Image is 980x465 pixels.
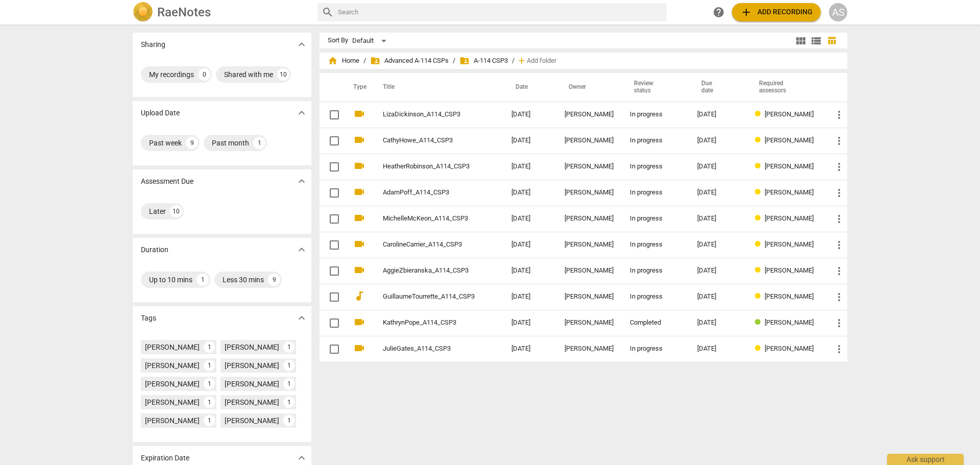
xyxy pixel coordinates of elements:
[697,345,739,353] div: [DATE]
[697,319,739,327] div: [DATE]
[225,379,279,389] div: [PERSON_NAME]
[268,274,280,286] div: 9
[765,110,814,118] span: [PERSON_NAME]
[328,56,359,66] span: Home
[383,137,475,144] a: CathyHowe_A114_CSP3
[755,266,765,274] span: Review status: in progress
[732,3,821,21] button: Upload
[833,213,845,225] span: more_vert
[352,33,390,49] div: Default
[353,186,365,198] span: videocam
[141,313,156,324] p: Tags
[833,291,845,303] span: more_vert
[630,189,681,197] div: In progress
[141,176,193,187] p: Assessment Due
[224,69,273,80] div: Shared with me
[277,68,289,81] div: 10
[157,5,211,19] h2: RaeNotes
[810,35,822,47] span: view_list
[565,345,614,353] div: [PERSON_NAME]
[833,161,845,173] span: more_vert
[755,319,765,326] span: Review status: completed
[697,137,739,144] div: [DATE]
[371,73,503,102] th: Title
[755,136,765,144] span: Review status: in progress
[503,180,556,206] td: [DATE]
[353,160,365,172] span: videocam
[765,240,814,248] span: [PERSON_NAME]
[145,342,200,352] div: [PERSON_NAME]
[755,214,765,222] span: Review status: in progress
[204,415,215,426] div: 1
[565,241,614,249] div: [PERSON_NAME]
[795,35,807,47] span: view_module
[503,310,556,336] td: [DATE]
[833,135,845,147] span: more_vert
[827,36,837,45] span: table_chart
[225,397,279,407] div: [PERSON_NAME]
[565,163,614,170] div: [PERSON_NAME]
[630,293,681,301] div: In progress
[170,205,182,217] div: 10
[383,319,475,327] a: KathrynPope_A114_CSP3
[283,378,295,389] div: 1
[383,267,475,275] a: AggieZbieranska_A114_CSP3
[503,232,556,258] td: [DATE]
[223,275,264,285] div: Less 30 mins
[765,266,814,274] span: [PERSON_NAME]
[294,37,309,52] button: Show more
[887,454,964,465] div: Ask support
[697,163,739,170] div: [DATE]
[204,378,215,389] div: 1
[353,316,365,328] span: videocam
[503,128,556,154] td: [DATE]
[824,33,839,48] button: Table view
[383,189,475,197] a: AdamPoff_A114_CSP3
[833,239,845,251] span: more_vert
[630,345,681,353] div: In progress
[141,108,180,118] p: Upload Date
[503,206,556,232] td: [DATE]
[370,56,380,66] span: folder_shared
[225,360,279,371] div: [PERSON_NAME]
[793,33,808,48] button: Tile view
[829,3,847,21] button: AS
[833,109,845,121] span: more_vert
[294,105,309,120] button: Show more
[453,57,455,65] span: /
[353,212,365,224] span: videocam
[517,56,527,66] span: add
[765,188,814,196] span: [PERSON_NAME]
[283,415,295,426] div: 1
[370,56,449,66] span: Advanced A-114 CSPs
[503,154,556,180] td: [DATE]
[697,111,739,118] div: [DATE]
[186,137,198,149] div: 9
[383,215,475,223] a: MichelleMcKeon_A114_CSP3
[353,290,365,302] span: audiotrack
[212,138,249,148] div: Past month
[503,258,556,284] td: [DATE]
[383,241,475,249] a: CarolineCarrier_A114_CSP3
[630,267,681,275] div: In progress
[527,57,556,65] span: Add folder
[296,452,308,464] span: expand_more
[713,6,725,18] span: help
[283,397,295,408] div: 1
[296,107,308,119] span: expand_more
[565,267,614,275] div: [PERSON_NAME]
[283,341,295,353] div: 1
[459,56,508,66] span: A-114 CSP3
[353,264,365,276] span: videocam
[765,136,814,144] span: [PERSON_NAME]
[149,275,192,285] div: Up to 10 mins
[833,343,845,355] span: more_vert
[740,6,813,18] span: Add recording
[556,73,622,102] th: Owner
[141,453,189,463] p: Expiration Date
[833,265,845,277] span: more_vert
[145,397,200,407] div: [PERSON_NAME]
[833,317,845,329] span: more_vert
[565,215,614,223] div: [PERSON_NAME]
[630,137,681,144] div: In progress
